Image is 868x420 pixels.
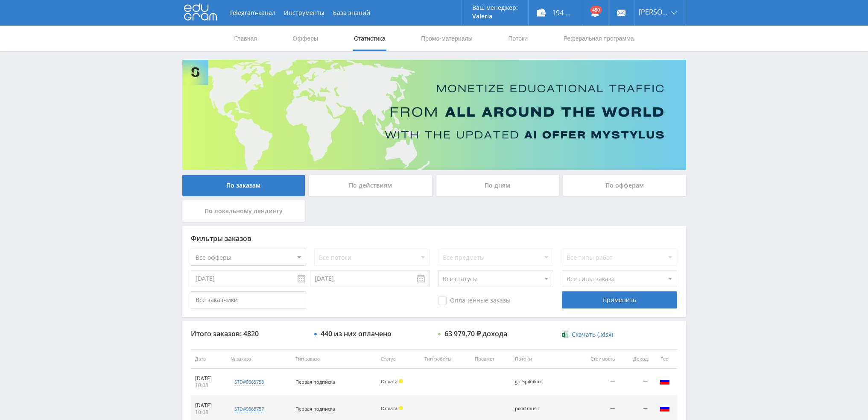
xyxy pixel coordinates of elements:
[562,330,613,339] a: Скачать (.xlsx)
[652,350,678,369] th: Гео
[191,291,306,308] input: Все заказчики
[292,26,319,51] a: Офферы
[309,175,432,196] div: По действиям
[182,200,305,222] div: По локальному лендингу
[399,379,403,383] span: Холд
[511,350,573,369] th: Потоки
[420,26,473,51] a: Промо-материалы
[195,409,222,416] div: 10:08
[182,175,305,196] div: По заказам
[507,26,529,51] a: Потоки
[191,235,678,242] div: Фильтры заказов
[182,60,686,170] img: Banner
[562,291,677,308] div: Применить
[195,375,222,382] div: [DATE]
[444,330,507,338] div: 63 979,70 ₽ дохода
[321,330,392,338] div: 440 из них оплачено
[619,369,652,396] td: —
[438,297,511,305] span: Оплаченные заказы
[563,175,686,196] div: По офферам
[226,350,291,369] th: № заказа
[563,26,635,51] a: Реферальная программа
[377,350,420,369] th: Статус
[436,175,559,196] div: По дням
[471,350,511,369] th: Предмет
[381,378,397,385] span: Оплата
[191,350,227,369] th: Дата
[515,379,553,385] div: gpt5pikakak
[234,379,264,385] div: std#9565753
[191,330,306,338] div: Итого заказов: 4820
[234,405,264,412] div: std#9565757
[195,402,222,409] div: [DATE]
[573,350,619,369] th: Стоимость
[295,405,335,412] span: Первая подписка
[573,369,619,396] td: —
[381,405,397,411] span: Оплата
[660,403,670,413] img: rus.png
[562,330,569,338] img: xlsx
[472,13,518,20] p: Valeria
[234,26,258,51] a: Главная
[472,4,518,11] p: Ваш менеджер:
[660,376,670,386] img: rus.png
[353,26,386,51] a: Статистика
[572,331,613,338] span: Скачать (.xlsx)
[639,9,669,15] span: [PERSON_NAME]
[619,350,652,369] th: Доход
[295,379,335,385] span: Первая подписка
[399,406,403,410] span: Холд
[515,406,553,411] div: pika1music
[420,350,471,369] th: Тип работы
[291,350,377,369] th: Тип заказа
[195,382,222,389] div: 10:08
